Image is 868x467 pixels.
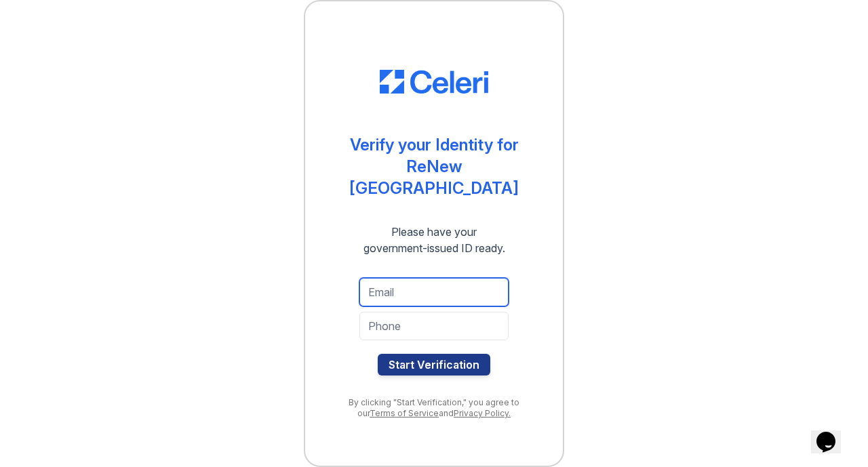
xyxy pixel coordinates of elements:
[454,408,511,418] a: Privacy Policy.
[332,397,536,419] div: By clicking "Start Verification," you agree to our and
[370,408,439,418] a: Terms of Service
[332,134,536,199] div: Verify your Identity for ReNew [GEOGRAPHIC_DATA]
[339,224,530,256] div: Please have your government-issued ID ready.
[359,312,509,340] input: Phone
[380,70,488,94] img: CE_Logo_Blue-a8612792a0a2168367f1c8372b55b34899dd931a85d93a1a3d3e32e68fde9ad4.png
[359,278,509,306] input: Email
[378,354,490,375] button: Start Verification
[811,413,854,453] iframe: chat widget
